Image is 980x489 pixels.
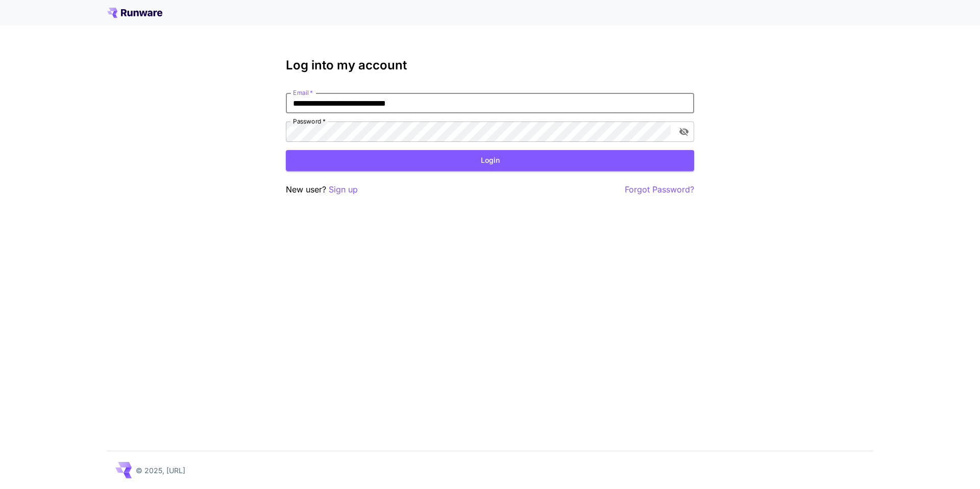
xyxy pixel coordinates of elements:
label: Password [293,117,326,126]
button: Sign up [329,183,358,196]
label: Email [293,88,313,97]
p: © 2025, [URL] [136,465,185,476]
h3: Log into my account [286,58,694,72]
button: toggle password visibility [675,123,693,141]
button: Forgot Password? [625,183,694,196]
p: New user? [286,183,358,196]
button: Login [286,150,694,171]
